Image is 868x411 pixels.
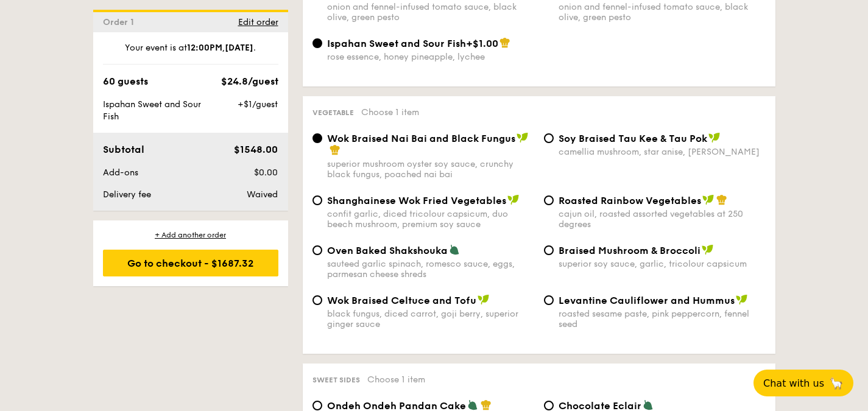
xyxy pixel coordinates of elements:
[829,376,844,390] span: 🦙
[312,195,322,205] input: Shanghainese Wok Fried Vegetablesconfit garlic, diced tricolour capsicum, duo beech mushroom, pre...
[481,399,492,410] img: icon-chef-hat.a58ddaea.svg
[559,259,766,269] div: superior soy sauce, garlic, tricolour capsicum
[559,295,735,306] span: Levantine Cauliflower and Hummus
[467,399,478,410] img: icon-vegetarian.fe4039eb.svg
[330,144,340,155] img: icon-chef-hat.a58ddaea.svg
[312,295,322,305] input: Wok Braised Celtuce and Tofublack fungus, diced carrot, goji berry, superior ginger sauce
[367,374,425,385] span: Choose 1 item
[763,378,824,389] span: Chat with us
[327,195,506,206] span: Shanghainese Wok Fried Vegetables
[327,159,534,180] div: superior mushroom oyster soy sauce, crunchy black fungus, poached nai bai
[544,295,554,305] input: Levantine Cauliflower and Hummusroasted sesame paste, pink peppercorn, fennel seed
[312,38,322,48] input: Ispahan Sweet and Sour Fish+$1.00rose essence, honey pineapple, lychee
[103,42,278,65] div: Your event is at , .
[103,17,139,27] span: Order 1
[327,245,448,256] span: Oven Baked Shakshouka
[327,133,515,144] span: Wok Braised Nai Bai and Black Fungus
[103,230,278,240] div: + Add another order
[702,194,715,205] img: icon-vegan.f8ff3823.svg
[103,167,138,178] span: Add-ons
[559,147,766,157] div: camellia mushroom, star anise, [PERSON_NAME]
[466,38,498,49] span: +$1.00
[312,376,360,384] span: Sweet sides
[559,133,707,144] span: ⁠Soy Braised Tau Kee & Tau Pok
[702,244,714,255] img: icon-vegan.f8ff3823.svg
[312,401,322,410] input: Ondeh Ondeh Pandan Cakefragrant gula melaka compote, pandan sponge, dried coconut flakes
[499,37,510,48] img: icon-chef-hat.a58ddaea.svg
[544,245,554,255] input: Braised Mushroom & Broccolisuperior soy sauce, garlic, tricolour capsicum
[327,2,534,23] div: onion and fennel-infused tomato sauce, black olive, green pesto
[559,245,700,256] span: Braised Mushroom & Broccoli
[103,189,151,200] span: Delivery fee
[238,99,278,110] span: +$1/guest
[254,167,278,178] span: $0.00
[234,144,278,155] span: $1548.00
[544,195,554,205] input: Roasted Rainbow Vegetablescajun oil, roasted assorted vegetables at 250 degrees
[544,401,554,410] input: Chocolate Eclairmini chocolate eclair with creamy custard filling
[327,309,534,329] div: black fungus, diced carrot, goji berry, superior ginger sauce
[753,370,853,396] button: Chat with us🦙
[559,309,766,329] div: roasted sesame paste, pink peppercorn, fennel seed
[238,17,278,27] span: Edit order
[736,294,748,305] img: icon-vegan.f8ff3823.svg
[225,43,253,53] strong: [DATE]
[221,74,278,89] div: $24.8/guest
[559,195,701,206] span: Roasted Rainbow Vegetables
[517,132,529,143] img: icon-vegan.f8ff3823.svg
[544,133,554,143] input: ⁠Soy Braised Tau Kee & Tau Pokcamellia mushroom, star anise, [PERSON_NAME]
[247,189,278,200] span: Waived
[312,108,354,117] span: Vegetable
[312,133,322,143] input: Wok Braised Nai Bai and Black Fungussuperior mushroom oyster soy sauce, crunchy black fungus, poa...
[507,194,520,205] img: icon-vegan.f8ff3823.svg
[559,209,766,230] div: cajun oil, roasted assorted vegetables at 250 degrees
[312,245,322,255] input: Oven Baked Shakshoukasauteed garlic spinach, romesco sauce, eggs, parmesan cheese shreds
[103,99,201,122] span: Ispahan Sweet and Sour Fish
[187,43,222,53] strong: 12:00PM
[716,194,727,205] img: icon-chef-hat.a58ddaea.svg
[361,107,419,118] span: Choose 1 item
[327,38,466,49] span: Ispahan Sweet and Sour Fish
[103,74,148,89] div: 60 guests
[327,295,476,306] span: Wok Braised Celtuce and Tofu
[327,209,534,230] div: confit garlic, diced tricolour capsicum, duo beech mushroom, premium soy sauce
[478,294,490,305] img: icon-vegan.f8ff3823.svg
[559,2,766,23] div: onion and fennel-infused tomato sauce, black olive, green pesto
[103,250,278,276] div: Go to checkout - $1687.32
[327,52,534,62] div: rose essence, honey pineapple, lychee
[449,244,460,255] img: icon-vegetarian.fe4039eb.svg
[327,259,534,279] div: sauteed garlic spinach, romesco sauce, eggs, parmesan cheese shreds
[643,399,654,410] img: icon-vegetarian.fe4039eb.svg
[708,132,721,143] img: icon-vegan.f8ff3823.svg
[103,144,144,155] span: Subtotal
